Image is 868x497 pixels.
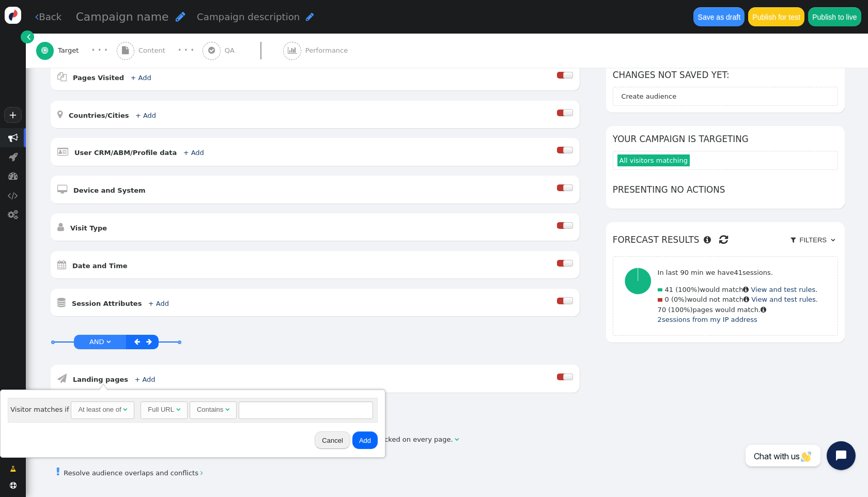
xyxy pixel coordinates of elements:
[658,268,818,278] p: In last 90 min we have sessions.
[305,45,352,56] span: Performance
[10,464,16,474] span: 
[57,72,67,82] span: 
[8,133,18,143] span: 
[665,296,669,303] span: 0
[831,237,835,243] span: 
[613,183,838,196] h6: Presenting no actions
[122,46,129,54] span: 
[134,338,140,345] span: 
[130,74,151,82] a: + Add
[200,470,203,476] span: 
[57,110,63,119] span: 
[57,112,172,119] a:  Countries/Cities + Add
[203,34,283,68] a:  QA
[135,112,156,119] a: + Add
[57,260,66,270] span: 
[91,44,107,57] div: · · ·
[9,152,18,162] span: 
[57,300,184,307] a:  Session Attributes + Add
[178,44,194,57] div: · · ·
[751,286,818,293] a: View and test rules.
[743,296,749,303] span: 
[8,171,18,181] span: 
[57,298,66,307] span: 
[617,154,690,166] span: All visitors matching
[8,210,18,220] span: 
[70,224,107,232] b: Visit Type
[719,232,728,247] span: 
[58,45,83,56] span: Target
[3,460,23,478] a: 
[57,374,67,383] span: 
[138,45,169,56] span: Content
[176,11,185,22] span: 
[36,34,117,68] a:  Target · · ·
[183,149,204,157] a: + Add
[73,376,128,383] b: Landing pages
[658,261,818,332] div: would match would not match pages would match.
[145,336,157,348] a: 
[57,149,220,157] a:  User CRM/ABM/Profile data + Add
[89,338,104,346] span: AND
[123,406,127,413] span: 
[73,74,124,82] b: Pages Visited
[117,34,203,68] a:  Content · · ·
[148,300,169,307] a: + Add
[27,32,30,42] span: 
[693,7,745,26] button: Save as draft
[56,469,203,477] a: Resolve audience overlaps and conflicts
[57,262,143,270] a:  Date and Time
[791,237,796,243] span: 
[675,286,700,293] span: (100%)
[148,405,174,415] div: Full URL
[613,133,838,146] h6: Your campaign is targeting
[57,222,64,232] span: 
[57,147,68,157] span: 
[35,10,61,24] a: Back
[288,46,297,54] span: 
[787,232,838,248] a:  Filters 
[613,69,838,82] h6: Changes not saved yet:
[798,236,829,244] span: Filters
[748,7,804,26] button: Publish for test
[72,300,142,307] b: Session Attributes
[146,338,152,345] span: 
[197,405,223,415] div: Contains
[4,107,22,123] a: +
[658,306,667,314] span: 70
[8,398,378,423] div: Visitor matches if
[225,45,239,56] span: QA
[176,406,180,413] span: 
[134,376,155,383] a: + Add
[197,11,300,22] span: Campaign description
[743,286,749,293] span: 
[665,286,674,293] span: 41
[352,431,378,449] button: Add
[41,46,48,54] span: 
[5,7,22,24] img: logo-icon.svg
[57,224,122,232] a:  Visit Type
[69,112,129,119] b: Countries/Cities
[87,336,113,348] a: AND 
[57,184,67,194] span: 
[704,236,711,244] span: 
[668,306,692,314] span: (100%)
[734,269,742,276] span: 41
[455,434,459,445] span: 
[106,338,111,345] span: 
[21,30,34,43] a: 
[225,406,229,413] span: 
[133,336,145,348] a: 
[671,296,687,303] span: (0%)
[613,229,838,252] h6: Forecast results
[74,149,177,157] b: User CRM/ABM/Profile data
[208,46,215,54] span: 
[306,12,314,22] span: 
[72,262,128,270] b: Date and Time
[78,405,121,415] div: At least one of
[57,187,161,194] a:  Device and System
[658,316,757,323] a: 2sessions from my IP address
[283,34,369,68] a:  Performance
[57,376,160,383] a:  Landing pages + Add
[315,431,350,449] button: Cancel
